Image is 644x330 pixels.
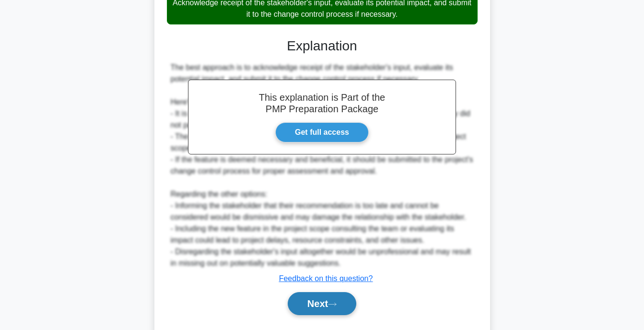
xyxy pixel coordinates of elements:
[171,62,474,269] div: The best approach is to acknowledge receipt of the stakeholder's input, evaluate its potential im...
[288,292,356,315] button: Next
[173,38,472,54] h3: Explanation
[279,274,373,283] a: Feedback on this question?
[275,122,369,142] a: Get full access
